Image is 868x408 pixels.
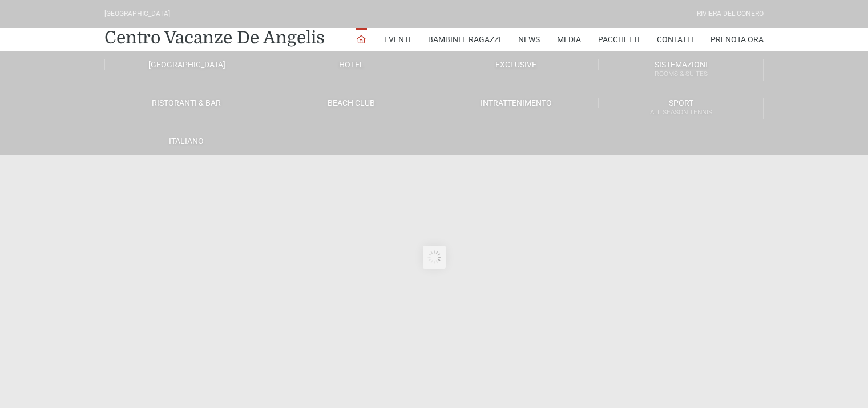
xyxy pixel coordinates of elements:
[104,98,269,108] a: Ristoranti & Bar
[269,59,434,70] a: Hotel
[434,98,599,108] a: Intrattenimento
[434,59,599,70] a: Exclusive
[599,98,764,119] a: SportAll Season Tennis
[657,28,693,51] a: Contatti
[104,59,269,70] a: [GEOGRAPHIC_DATA]
[169,137,204,146] span: Italiano
[428,28,501,51] a: Bambini e Ragazzi
[557,28,581,51] a: Media
[269,98,434,108] a: Beach Club
[710,28,764,51] a: Prenota Ora
[104,136,269,146] a: Italiano
[384,28,411,51] a: Eventi
[104,9,170,19] div: [GEOGRAPHIC_DATA]
[599,107,763,118] small: All Season Tennis
[518,28,540,51] a: News
[599,59,764,81] a: SistemazioniRooms & Suites
[697,9,764,19] div: Riviera Del Conero
[104,26,325,49] a: Centro Vacanze De Angelis
[599,69,763,79] small: Rooms & Suites
[598,28,640,51] a: Pacchetti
